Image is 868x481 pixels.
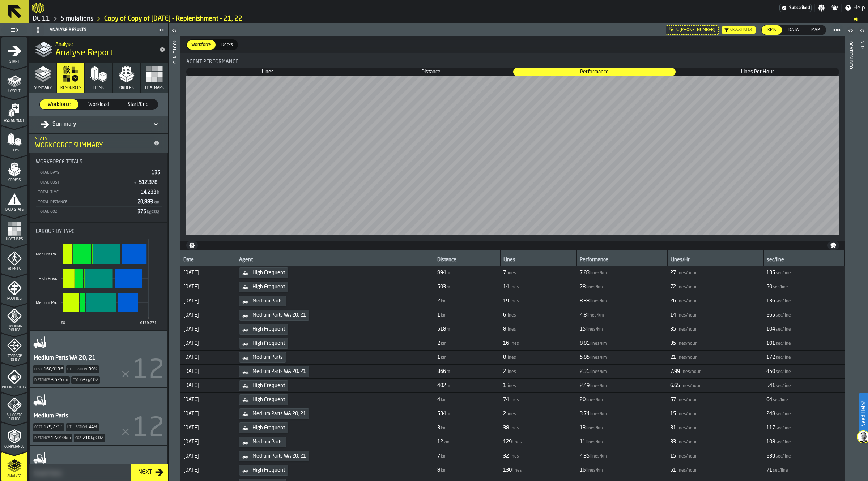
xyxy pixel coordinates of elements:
[842,4,868,12] label: button-toggle-Help
[677,341,697,346] span: lines/hour
[252,326,285,332] span: High Frequent
[180,53,845,241] div: stat-Agent performance
[40,99,78,109] div: thumb
[239,338,288,349] div: High Frequent
[60,86,81,90] span: Resources
[587,313,604,318] span: lines/km
[67,425,87,429] label: Utilisation
[776,313,791,318] span: sec/line
[131,464,168,481] button: button-Next
[137,209,160,214] span: 375
[147,210,159,214] span: kgCO2
[239,296,286,306] div: Medium Parts
[32,14,865,23] nav: Breadcrumb
[33,15,50,23] a: link-to-/wh/i/2e91095d-d0fa-471d-87cf-b9f7f81665fc
[239,310,309,321] div: Medium Parts WA 20, 21
[154,200,159,205] span: km
[187,68,349,76] span: Lines
[33,376,70,384] div: Distance
[503,298,520,304] span: FormattedValue
[1,386,27,390] span: Picking Policy
[513,68,676,76] label: button-switch-multi-Performance
[1,185,27,214] li: menu Data Stats
[783,25,805,35] div: thumb
[1,60,27,64] span: Start
[766,326,792,332] span: FormattedValue
[157,190,159,195] span: h
[766,284,772,290] span: 50
[507,327,516,332] span: lines
[187,68,349,76] div: thumb
[580,326,586,332] span: 15
[503,298,509,304] span: 19
[33,365,64,373] div: Cost
[36,187,162,197] div: StatList-item-Total Time
[510,341,519,346] span: lines
[1,297,27,301] span: Routing
[239,380,288,391] div: High Frequent
[186,59,839,65] div: Title
[82,101,115,108] span: Workload
[767,257,842,264] div: sec/line
[580,298,590,304] span: 8.33
[74,434,105,442] div: Co2
[766,326,775,332] span: 104
[1,149,27,153] span: Items
[762,25,782,35] div: thumb
[1,67,27,96] li: menu Layout
[29,36,168,63] div: title-Analyse Report
[34,436,50,440] label: Distance
[437,326,451,332] span: FormattedValue
[859,394,867,434] label: Need Help?
[437,257,497,264] div: Distance
[580,270,608,276] span: FormattedValue
[1,325,27,332] span: Stacking Policy
[776,341,791,346] span: sec/line
[79,99,118,110] label: button-switch-multi-Workload
[34,86,52,90] span: Summary
[503,340,509,346] span: 16
[36,197,162,207] div: StatList-item-Total Distance
[157,26,167,34] label: button-toggle-Close me
[766,340,775,346] span: 101
[31,24,157,36] div: Analyse Results
[1,413,27,421] span: Allocate Policy
[183,312,233,318] span: [DATE]
[503,355,506,360] span: 8
[75,436,81,440] label: Co2
[1,96,27,125] li: menu Assignment
[580,284,586,290] span: 28
[1,156,27,185] li: menu Orders
[670,284,676,290] span: 72
[815,4,828,12] label: button-toggle-Settings
[808,27,823,33] span: Map
[766,312,775,318] span: 265
[61,321,65,325] text: €0
[33,423,64,431] div: Cost
[676,28,679,32] div: L.
[34,425,42,429] label: Cost
[216,39,238,50] label: button-switch-multi-Docks
[252,312,306,318] span: Medium Parts WA 20, 21
[670,312,676,318] span: 14
[730,28,752,32] div: Order filter
[856,23,868,481] header: Info
[670,284,697,290] span: FormattedValue
[670,326,697,332] span: FormattedValue
[776,327,791,332] span: sec/line
[437,340,447,346] span: FormattedValue
[507,271,516,276] span: lines
[437,312,447,318] span: FormattedValue
[437,298,440,304] span: 2
[447,285,450,290] span: m
[766,298,775,304] span: 136
[35,119,162,130] div: DropdownMenuValue-all-agents-summary
[67,368,87,372] label: Utilisation
[61,15,93,23] a: link-to-/wh/i/2e91095d-d0fa-471d-87cf-b9f7f81665fc
[30,153,167,222] div: stat-Workforce Totals
[1,445,27,449] span: Compliance
[437,326,446,332] span: 518
[441,341,447,346] span: km
[41,120,149,129] div: DropdownMenuValue-all-agents-summary
[761,25,782,35] label: button-switch-multi-KPIs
